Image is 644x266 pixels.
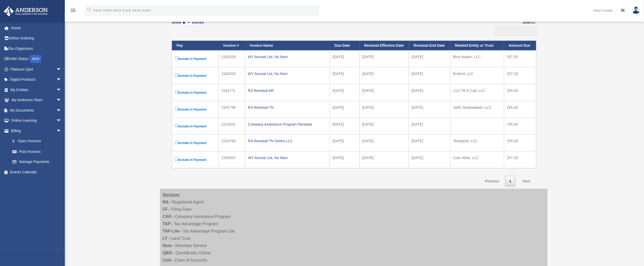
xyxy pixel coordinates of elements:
span: arrow_drop_down [56,126,67,136]
a: Previous [481,176,503,187]
td: [DATE] [409,67,450,84]
div: NEW [30,55,41,63]
td: [DATE] [360,67,409,84]
th: Related Entity or Trust: activate to sort column ascending [450,41,504,50]
i: menu [70,7,76,13]
a: Online Ordering [4,33,69,44]
a: My Documentsarrow_drop_down [4,105,69,115]
div: WY Annual List, No Nom [248,70,327,77]
label: Search: [493,19,536,35]
span: $ [15,138,18,145]
th: Renewal Effective Date: activate to sort column ascending [360,41,409,50]
a: Manage Payments [7,157,67,167]
td: 195.00 [504,101,536,118]
a: Next [519,176,534,187]
a: Online Learningarrow_drop_down [4,115,69,126]
img: User Pic [632,6,640,14]
td: [DATE] [330,101,360,118]
strong: CoA [163,258,171,262]
td: 195.00 [504,84,536,101]
strong: LT [163,236,167,241]
strong: QBO [163,251,172,255]
th: Invoice #: activate to sort column ascending [219,41,245,50]
td: Tenspeed, LLC [450,134,504,151]
input: Search: [494,26,538,36]
label: Include in Payment [175,106,216,113]
img: Anderson Advisors Platinum Portal [2,6,49,16]
td: [DATE] [360,134,409,151]
a: Tax Organizers [4,43,69,54]
i: search [87,7,92,13]
div: RA Renewal AR [248,87,327,94]
strong: FF [163,207,168,212]
a: Platinum Q&Aarrow_drop_down [4,64,69,74]
td: Blue Avalon, LLC [450,50,504,67]
strong: TAP [163,222,171,226]
div: WY Annual List, No Nom [248,53,327,60]
td: [DATE] [409,101,450,118]
th: Pay: activate to sort column descending [172,41,219,50]
td: 2162033 [219,67,245,84]
input: Include in Payment [175,57,178,60]
td: 1660 Shadowlawn, LLC [450,101,504,118]
td: 795.00 [504,118,536,135]
span: arrow_drop_down [56,74,67,85]
td: [DATE] [409,134,450,151]
label: Include in Payment [175,89,216,96]
th: Due Date: activate to sort column ascending [330,41,360,50]
td: [DATE] [409,50,450,67]
strong: RA [163,200,169,204]
strong: Nom [163,243,172,248]
label: Include in Payment [175,56,216,62]
td: [DATE] [360,84,409,101]
strong: Services [163,193,180,197]
input: Include in Payment [175,90,178,94]
td: [DATE] [330,151,360,168]
td: 257.25 [504,151,536,168]
span: arrow_drop_down [56,64,67,75]
span: arrow_drop_down [56,95,67,106]
a: Events Calendar [4,167,69,177]
a: My Anderson Teamarrow_drop_down [4,95,69,105]
td: 2162029 [219,50,245,67]
td: Bryford, LLC [450,67,504,84]
td: 2210431 [219,118,245,135]
div: RA Renewal TN Series LLC [248,137,327,145]
a: Order StatusNEW [4,54,69,64]
span: arrow_drop_down [56,85,67,95]
label: Include in Payment [175,123,216,129]
a: 1 [505,176,515,187]
div: Company Assistance Program Renewal [248,121,327,128]
td: [DATE] [330,134,360,151]
a: Digital Productsarrow_drop_down [4,74,69,85]
th: Renewal End Date: activate to sort column ascending [409,41,450,50]
td: [DATE] [360,151,409,168]
a: My Entitiesarrow_drop_down [4,85,69,95]
td: [DATE] [360,101,409,118]
td: [DATE] [409,151,450,168]
th: Amount Due: activate to sort column ascending [504,41,536,50]
a: $Open Invoices [7,136,64,147]
a: Billingarrow_drop_down [4,126,67,136]
td: 257.25 [504,50,536,67]
a: menu [70,9,76,13]
div: RA Renewal TN [248,104,327,111]
input: Include in Payment [175,124,178,127]
select: Showentries [181,20,192,26]
strong: CAP [163,214,171,219]
td: 1117 W E Catt, LLC [450,84,504,101]
span: arrow_drop_down [56,105,67,116]
strong: TAP-Lite [163,229,179,233]
td: 2345507 [219,151,245,168]
td: Core Wise, LLC [450,151,504,168]
td: 2191771 [219,84,245,101]
td: [DATE] [360,50,409,67]
label: Include in Payment [175,72,216,79]
label: Include in Payment [175,156,216,163]
td: [DATE] [330,67,360,84]
span: arrow_drop_down [56,115,67,126]
input: Include in Payment [175,107,178,111]
label: Include in Payment [175,140,216,146]
a: Past Invoices [7,146,67,157]
input: Include in Payment [175,158,178,161]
